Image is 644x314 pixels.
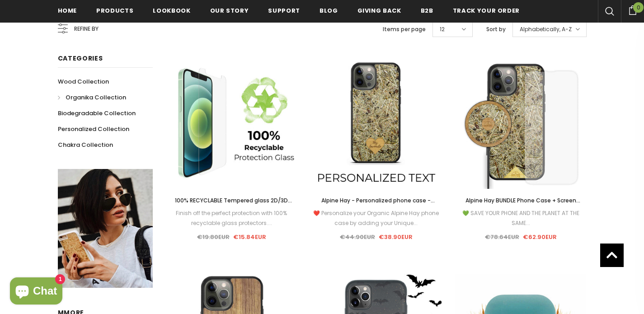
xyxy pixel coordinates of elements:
a: Chakra Collection [58,137,113,153]
span: Blog [320,6,338,15]
div: 💚 SAVE YOUR PHONE AND THE PLANET AT THE SAME... [455,208,586,228]
span: Lookbook [153,6,190,15]
span: €38.90EUR [379,233,413,241]
a: Alpine Hay - Personalized phone case - Personalized gift [310,196,442,206]
a: Biodegradable Collection [58,105,136,121]
span: Our Story [210,6,249,15]
div: ❤️ Personalize your Organic Alpine Hay phone case by adding your Unique... [310,208,442,228]
a: Wood Collection [58,74,109,89]
span: Products [96,6,133,15]
a: Personalized Collection [58,121,129,137]
span: support [268,6,300,15]
span: Home [58,6,77,15]
span: Alpine Hay - Personalized phone case - Personalized gift [321,197,435,214]
inbox-online-store-chat: Shopify online store chat [7,277,65,307]
span: €78.64EUR [485,233,519,241]
label: Items per page [383,25,426,34]
span: €19.80EUR [197,233,230,241]
span: Giving back [357,6,401,15]
a: 0 [621,4,644,15]
span: €44.90EUR [340,233,375,241]
a: 100% RECYCLABLE Tempered glass 2D/3D screen protector [166,196,297,206]
span: €15.84EUR [233,233,266,241]
span: Personalized Collection [58,125,129,133]
a: Alpine Hay BUNDLE Phone Case + Screen Protector + Alpine Hay Wireless Charger [455,196,586,206]
label: Sort by [486,25,506,34]
span: €62.90EUR [523,233,557,241]
span: 100% RECYCLABLE Tempered glass 2D/3D screen protector [175,197,292,214]
a: Organika Collection [58,89,126,105]
span: 12 [440,25,445,34]
span: Alpine Hay BUNDLE Phone Case + Screen Protector + Alpine Hay Wireless Charger [465,197,580,214]
span: Alphabetically, A-Z [520,25,572,34]
span: B2B [421,6,433,15]
span: 0 [633,2,644,13]
span: Categories [58,54,103,63]
span: Track your order [453,6,520,15]
span: Chakra Collection [58,141,113,149]
span: Wood Collection [58,77,109,86]
span: Organika Collection [66,93,126,102]
span: Biodegradable Collection [58,109,136,117]
span: Refine by [74,24,99,34]
div: Finish off the perfect protection with 100% recyclable glass protectors.... [166,208,297,228]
